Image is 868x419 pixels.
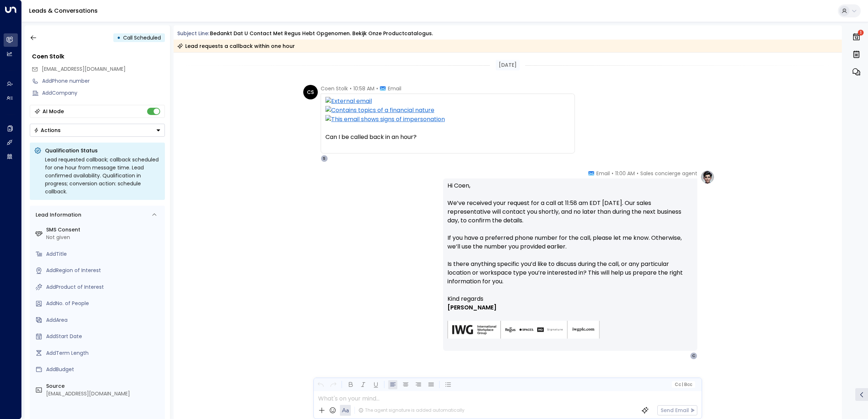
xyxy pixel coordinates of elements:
div: Button group with a nested menu [30,124,165,137]
div: Not given [46,234,162,241]
span: Email [596,170,610,177]
span: 11:00 AM [615,170,635,177]
div: Bedankt dat u contact met Regus hebt opgenomen. Bekijk onze productcatalogus. [210,30,433,37]
span: • [612,170,613,177]
span: • [376,85,378,92]
div: Coen Stolk [32,52,165,61]
img: This email shows signs of impersonation [325,115,570,124]
span: stolk.coenjc@gmail.com [42,65,126,73]
img: profile-logo.png [700,170,715,184]
div: Actions [34,127,61,133]
div: Lead Information [33,211,81,219]
img: AIorK4zU2Kz5WUNqa9ifSKC9jFH1hjwenjvh85X70KBOPduETvkeZu4OqG8oPuqbwvp3xfXcMQJCRtwYb-SG [447,321,600,339]
p: Qualification Status [45,147,161,154]
span: [EMAIL_ADDRESS][DOMAIN_NAME] [42,65,126,73]
button: Redo [329,380,338,389]
img: External email [325,97,570,106]
span: Coen Stolk [321,85,348,92]
span: | [682,382,683,387]
div: AddTitle [46,250,162,258]
div: AddStart Date [46,333,162,340]
div: CS [303,85,318,99]
div: AddCompany [42,89,165,97]
div: AI Mode [42,108,64,115]
div: [EMAIL_ADDRESS][DOMAIN_NAME] [46,390,162,398]
div: AddPhone number [42,77,165,85]
span: Sales concierge agent [640,170,697,177]
span: 1 [858,30,864,36]
div: AddRegion of Interest [46,267,162,274]
a: Leads & Conversations [29,7,98,15]
span: Email [388,85,401,92]
button: Undo [316,380,325,389]
div: • [117,31,121,44]
div: AddProduct of Interest [46,283,162,291]
div: AddTerm Length [46,349,162,357]
button: Actions [30,124,165,137]
div: The agent signature is added automatically [358,407,465,414]
div: Can I be called back in an hour? [325,133,570,141]
div: Signature [447,295,693,348]
button: Cc|Bcc [672,381,695,388]
div: C [690,352,697,360]
label: Source [46,382,162,390]
div: AddBudget [46,366,162,373]
span: [PERSON_NAME] [447,303,496,312]
span: • [637,170,638,177]
button: 1 [850,29,863,45]
span: • [350,85,352,92]
div: Lead requests a callback within one hour [177,42,295,50]
p: Hi Coen, We’ve received your request for a call at 11:58 am EDT [DATE]. Our sales representative ... [447,181,693,295]
span: Call Scheduled [123,34,161,41]
div: S [321,155,328,162]
span: Subject Line: [177,30,209,37]
span: Cc Bcc [674,382,692,387]
span: 10:58 AM [353,85,374,92]
div: Lead requested callback; callback scheduled for one hour from message time. Lead confirmed availa... [45,156,161,196]
div: AddArea [46,316,162,324]
div: [DATE] [496,60,520,70]
label: SMS Consent [46,226,162,234]
div: AddNo. of People [46,300,162,307]
span: Kind regards [447,295,483,303]
img: Contains topics of a financial nature [325,106,570,115]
